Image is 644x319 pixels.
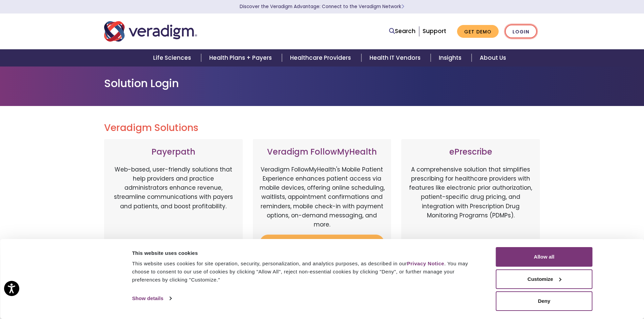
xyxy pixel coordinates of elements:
[431,49,472,67] a: Insights
[389,27,415,36] a: Search
[505,25,537,38] a: Login
[104,20,197,43] img: Veradigm logo
[201,49,282,67] a: Health Plans + Payers
[260,165,385,229] p: Veradigm FollowMyHealth's Mobile Patient Experience enhances patient access via mobile devices, o...
[282,49,361,67] a: Healthcare Providers
[260,147,385,157] h3: Veradigm FollowMyHealth
[408,165,533,236] p: A comprehensive solution that simplifies prescribing for healthcare providers with features like ...
[132,260,481,284] div: This website uses cookies for site operation, security, personalization, and analytics purposes, ...
[423,27,446,35] a: Support
[408,147,533,157] h3: ePrescribe
[132,249,481,257] div: This website uses cookies
[111,147,236,157] h3: Payerpath
[240,3,404,10] a: Discover the Veradigm Advantage: Connect to the Veradigm NetworkLearn More
[111,165,236,236] p: Web-based, user-friendly solutions that help providers and practice administrators enhance revenu...
[132,293,171,303] a: Show details
[496,291,593,311] button: Deny
[145,49,201,67] a: Life Sciences
[457,25,499,38] a: Get Demo
[104,122,540,134] h2: Veradigm Solutions
[260,235,385,257] a: Login to Veradigm FollowMyHealth
[361,49,431,67] a: Health IT Vendors
[407,261,444,266] a: Privacy Notice
[496,247,593,267] button: Allow all
[401,3,404,10] span: Learn More
[472,49,514,67] a: About Us
[496,269,593,289] button: Customize
[104,77,540,90] h1: Solution Login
